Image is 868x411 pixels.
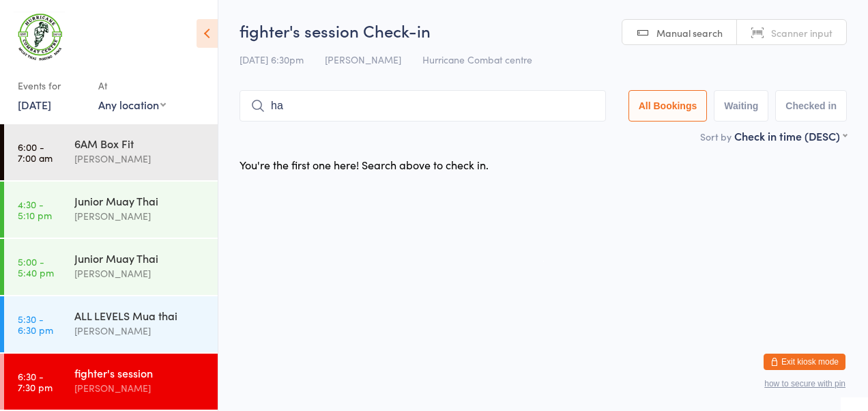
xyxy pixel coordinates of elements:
[18,313,53,335] time: 5:30 - 6:30 pm
[240,19,847,42] h2: fighter's session Check-in
[714,90,768,122] button: Waiting
[74,266,206,281] div: [PERSON_NAME]
[98,97,166,112] div: Any location
[764,354,845,370] button: Exit kiosk mode
[18,141,53,163] time: 6:00 - 7:00 am
[18,199,52,221] time: 4:30 - 5:10 pm
[74,323,206,339] div: [PERSON_NAME]
[764,379,845,388] button: how to secure with pin
[74,151,206,167] div: [PERSON_NAME]
[14,10,65,61] img: Hurricane Combat Centre
[240,90,606,122] input: Search
[18,256,54,278] time: 5:00 - 5:40 pm
[656,26,723,40] span: Manual search
[4,124,218,180] a: 6:00 -7:00 am6AM Box Fit[PERSON_NAME]
[74,136,206,151] div: 6AM Box Fit
[4,239,218,295] a: 5:00 -5:40 pmJunior Muay Thai[PERSON_NAME]
[4,182,218,238] a: 4:30 -5:10 pmJunior Muay Thai[PERSON_NAME]
[700,130,732,143] label: Sort by
[775,90,847,122] button: Checked in
[74,365,206,380] div: fighter's session
[325,53,401,66] span: [PERSON_NAME]
[4,354,218,410] a: 6:30 -7:30 pmfighter's session[PERSON_NAME]
[771,26,833,40] span: Scanner input
[628,90,708,122] button: All Bookings
[4,296,218,352] a: 5:30 -6:30 pmALL LEVELS Mua thai[PERSON_NAME]
[18,74,85,97] div: Events for
[240,53,304,66] span: [DATE] 6:30pm
[734,128,847,143] div: Check in time (DESC)
[422,53,532,66] span: Hurricane Combat centre
[18,371,53,393] time: 6:30 - 7:30 pm
[74,251,206,266] div: Junior Muay Thai
[74,208,206,224] div: [PERSON_NAME]
[18,97,51,112] a: [DATE]
[74,193,206,208] div: Junior Muay Thai
[240,157,489,172] div: You're the first one here! Search above to check in.
[98,74,166,97] div: At
[74,380,206,396] div: [PERSON_NAME]
[74,308,206,323] div: ALL LEVELS Mua thai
